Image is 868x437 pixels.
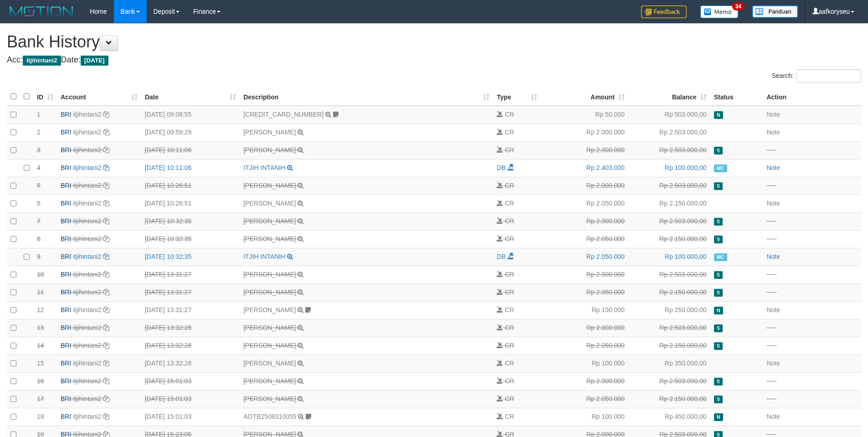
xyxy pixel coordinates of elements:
[541,283,628,301] td: Rp 2.050.000
[628,177,710,195] td: Rp 2.503.000,00
[73,111,101,118] a: itjihintani2
[628,372,710,390] td: Rp 2.503.000,00
[61,377,71,385] span: BRI
[628,212,710,230] td: Rp 2.503.000,00
[763,141,861,159] td: - - -
[103,146,109,154] a: Copy itjihintani2 to clipboard
[766,200,780,207] a: Note
[37,129,41,136] span: 2
[141,88,240,106] th: Date: activate to sort column ascending
[714,378,723,386] span: Duplicate/Skipped
[763,212,861,230] td: - - -
[103,182,109,189] a: Copy itjihintani2 to clipboard
[141,212,240,230] td: [DATE] 10:32:35
[37,413,44,420] span: 18
[541,319,628,337] td: Rp 2.000.000
[243,324,296,331] a: [PERSON_NAME]
[37,146,41,154] span: 3
[505,182,514,189] span: CR
[103,235,109,242] a: Copy itjihintani2 to clipboard
[700,5,739,18] img: Button%20Memo.svg
[714,342,723,350] span: Duplicate/Skipped
[37,200,41,207] span: 6
[763,372,861,390] td: - - -
[243,217,296,225] a: [PERSON_NAME]
[243,111,324,118] a: [CREDIT_CARD_NUMBER]
[61,235,71,242] span: BRI
[243,182,296,189] a: [PERSON_NAME]
[243,164,285,171] a: ITJIH INTANIH
[61,288,71,296] span: BRI
[37,324,44,331] span: 13
[541,230,628,248] td: Rp 2.050.000
[541,106,628,124] td: Rp 50.000
[505,146,514,154] span: CR
[628,408,710,426] td: Rp 450.000,00
[763,319,861,337] td: - - -
[103,413,109,420] a: Copy itjihintani2 to clipboard
[73,413,101,420] a: itjihintani2
[641,5,687,18] img: Feedback.jpg
[37,182,41,189] span: 5
[541,212,628,230] td: Rp 2.000.000
[243,288,296,296] a: [PERSON_NAME]
[766,413,780,420] a: Note
[714,236,723,243] span: Duplicate/Skipped
[37,360,44,367] span: 15
[541,266,628,283] td: Rp 2.000.000
[505,342,514,349] span: CR
[243,342,296,349] a: [PERSON_NAME]
[73,182,101,189] a: itjihintani2
[505,413,514,420] span: CR
[714,271,723,279] span: Duplicate/Skipped
[766,306,780,314] a: Note
[37,395,44,402] span: 17
[628,195,710,212] td: Rp 2.150.000,00
[766,164,780,171] a: Note
[37,306,44,314] span: 12
[103,306,109,314] a: Copy itjihintani2 to clipboard
[141,106,240,124] td: [DATE] 09:08:55
[61,324,71,331] span: BRI
[628,283,710,301] td: Rp 2.150.000,00
[7,33,861,51] h1: Bank History
[541,408,628,426] td: Rp 100.000
[61,111,71,118] span: BRI
[141,123,240,141] td: [DATE] 09:59:29
[141,177,240,195] td: [DATE] 10:26:51
[141,159,240,177] td: [DATE] 10:11:06
[628,88,710,106] th: Balance: activate to sort column ascending
[61,146,71,154] span: BRI
[628,248,710,266] td: Rp 100.000,00
[714,289,723,297] span: Duplicate/Skipped
[628,390,710,408] td: Rp 2.150.000,00
[73,324,101,331] a: itjihintani2
[240,88,493,106] th: Description: activate to sort column ascending
[73,129,101,136] a: itjihintani2
[541,355,628,372] td: Rp 100.000
[763,88,861,106] th: Action
[73,253,101,260] a: itjihintani2
[141,372,240,390] td: [DATE] 15:01:03
[505,306,514,314] span: CR
[714,324,723,332] span: Duplicate/Skipped
[103,271,109,278] a: Copy itjihintani2 to clipboard
[61,271,71,278] span: BRI
[505,360,514,367] span: CR
[541,301,628,319] td: Rp 150.000
[243,413,296,420] a: AOTB2508310055
[763,390,861,408] td: - - -
[243,360,296,367] a: [PERSON_NAME]
[103,288,109,296] a: Copy itjihintani2 to clipboard
[103,342,109,349] a: Copy itjihintani2 to clipboard
[541,372,628,390] td: Rp 2.000.000
[243,129,296,136] a: [PERSON_NAME]
[61,182,71,189] span: BRI
[73,271,101,278] a: itjihintani2
[714,147,723,154] span: Duplicate/Skipped
[243,146,296,154] a: [PERSON_NAME]
[243,271,296,278] a: [PERSON_NAME]
[541,337,628,355] td: Rp 2.050.000
[732,2,745,10] span: 34
[628,266,710,283] td: Rp 2.503.000,00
